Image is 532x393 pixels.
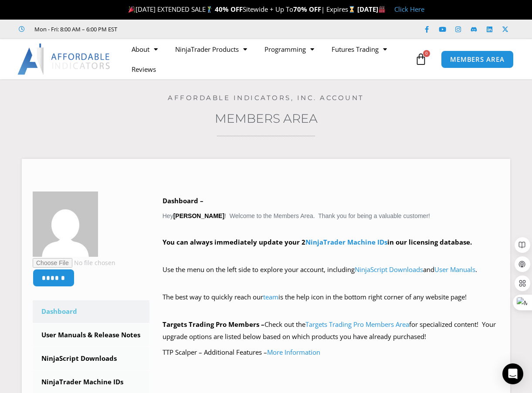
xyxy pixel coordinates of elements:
[168,94,364,102] a: Affordable Indicators, Inc. Account
[355,265,423,274] a: NinjaScript Downloads
[206,6,213,13] img: 🏌️‍♂️
[215,5,243,13] strong: 40% OFF
[129,25,260,34] iframe: Customer reviews powered by Trustpilot
[163,346,499,359] p: TTP Scalper – Additional Features –
[163,238,472,246] strong: You can always immediately update your 2 in our licensing database.
[173,212,224,219] strong: [PERSON_NAME]
[349,6,355,13] img: ⌛
[33,324,149,346] a: User Manuals & Release Notes
[123,39,166,59] a: About
[129,6,135,13] img: 🎉
[305,320,409,329] a: Targets Trading Pro Members Area
[123,39,412,79] nav: Menu
[32,24,117,34] span: Mon - Fri: 8:00 AM – 6:00 PM EST
[33,191,98,257] img: 2533963f66b48f2eec0185fb2e2ac99b764f52ce675230f4cef0e20c11de9d95
[434,265,475,274] a: User Manuals
[394,5,424,13] a: Click Here
[305,238,387,246] a: NinjaTrader Machine IDs
[263,292,278,301] a: team
[163,264,499,288] p: Use the menu on the left side to explore your account, including and .
[163,291,499,316] p: The best way to quickly reach our is the help icon in the bottom right corner of any website page!
[450,56,505,63] span: MEMBERS AREA
[267,348,320,356] a: More Information
[441,50,514,68] a: MEMBERS AREA
[126,5,357,13] span: [DATE] EXTENDED SALE Sitewide + Up To | Expires
[166,39,256,59] a: NinjaTrader Products
[17,44,111,75] img: LogoAI | Affordable Indicators – NinjaTrader
[33,347,149,370] a: NinjaScript Downloads
[163,196,203,205] b: Dashboard –
[293,5,321,13] strong: 70% OFF
[33,300,149,323] a: Dashboard
[163,320,264,329] strong: Targets Trading Pro Members –
[423,50,430,57] span: 0
[256,39,323,59] a: Programming
[123,59,165,79] a: Reviews
[215,111,318,126] a: Members Area
[379,6,385,13] img: 🏭
[502,363,523,384] div: Open Intercom Messenger
[163,319,499,343] p: Check out the for specialized content! Your upgrade options are listed below based on which produ...
[402,47,440,72] a: 0
[357,5,386,13] strong: [DATE]
[163,195,499,358] div: Hey ! Welcome to the Members Area. Thank you for being a valuable customer!
[323,39,396,59] a: Futures Trading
